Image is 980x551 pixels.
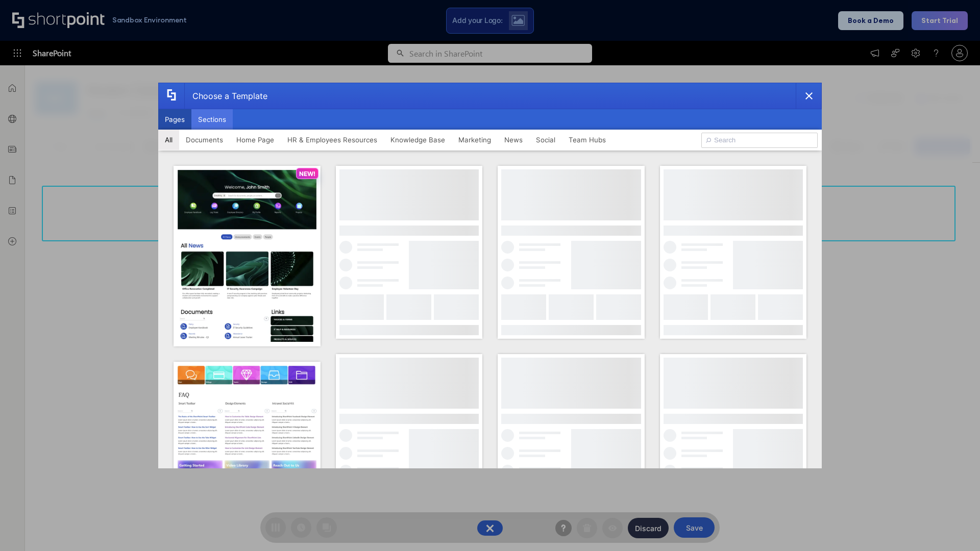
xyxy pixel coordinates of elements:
button: Team Hubs [562,130,612,150]
button: Knowledge Base [384,130,452,150]
button: Home Page [230,130,281,150]
button: HR & Employees Resources [281,130,384,150]
iframe: Chat Widget [929,502,980,551]
button: Marketing [452,130,498,150]
button: News [498,130,529,150]
button: Pages [158,109,191,130]
button: Social [529,130,562,150]
div: template selector [158,83,822,468]
p: NEW! [299,170,315,178]
input: Search [701,133,818,148]
button: All [158,130,179,150]
button: Sections [191,109,233,130]
button: Documents [179,130,230,150]
div: Choose a Template [184,83,267,109]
